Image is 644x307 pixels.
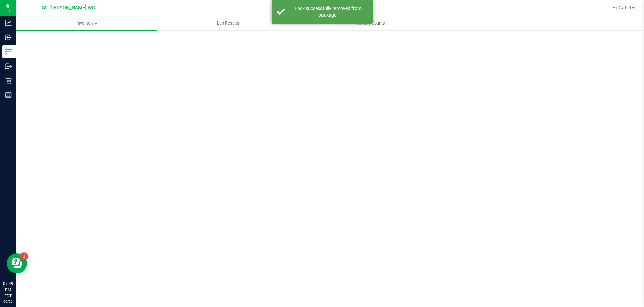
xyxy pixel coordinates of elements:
[16,16,157,30] a: Inventory
[208,20,249,26] span: Lab Results
[7,253,27,273] iframe: Resource center
[5,77,12,84] inline-svg: Retail
[5,19,12,26] inline-svg: Analytics
[612,5,631,10] span: Hi, Gabe!
[5,92,12,98] inline-svg: Reports
[16,20,157,26] span: Inventory
[5,34,12,41] inline-svg: Inbound
[20,252,28,260] iframe: Resource center unread badge
[42,5,95,11] span: St. [PERSON_NAME] WC
[157,16,299,30] a: Lab Results
[289,5,368,18] div: Lock successfully removed from package.
[5,63,12,70] inline-svg: Outbound
[5,48,12,55] inline-svg: Inventory
[3,281,13,299] p: 07:49 PM EDT
[3,299,13,304] p: 09/20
